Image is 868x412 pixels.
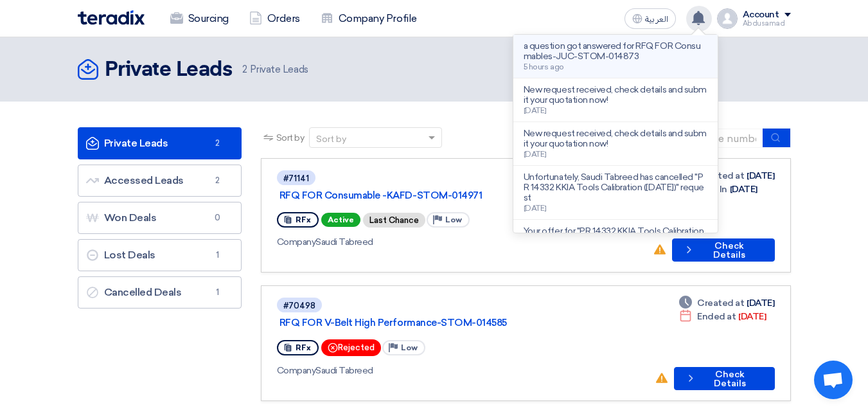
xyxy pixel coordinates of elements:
[814,361,853,399] a: Open chat
[524,226,707,247] p: Your offer for "PR 14332 KKIA Tools Calibration ([DATE])" request has been seen by the buyer
[524,85,707,105] p: New request received, check details and submit your quotation now!
[279,190,601,201] a: RFQ FOR Consumable -KAFD-STOM-014971
[78,202,242,234] a: Won Deals0
[321,339,381,356] div: Rejected
[672,238,774,262] button: Check Details
[276,131,305,145] span: Sort by
[363,213,425,228] div: Last Chance
[277,235,643,249] div: Saudi Tabreed
[679,169,774,183] div: [DATE]
[316,132,346,146] div: Sort by
[210,249,226,262] span: 1
[743,20,791,27] div: Abdusamad
[401,343,418,352] span: Low
[78,10,145,25] img: Teradix logo
[717,8,738,29] img: profile_test.png
[210,137,226,150] span: 2
[524,129,707,149] p: New request received, check details and submit your quotation now!
[674,367,775,390] button: Check Details
[210,286,226,299] span: 1
[210,174,226,187] span: 2
[160,4,239,33] a: Sourcing
[524,106,547,115] span: [DATE]
[445,215,462,224] span: Low
[78,127,242,159] a: Private Leads2
[277,365,316,376] span: Company
[78,165,242,197] a: Accessed Leads2
[239,4,310,33] a: Orders
[105,57,233,83] h2: Private Leads
[679,183,757,196] div: [DATE]
[524,41,707,62] p: a question got answered for RFQ FOR Consumables-JUC-STOM-014873
[242,62,308,77] span: Private Leads
[679,310,766,323] div: [DATE]
[296,215,311,224] span: RFx
[697,310,736,323] span: Ended at
[743,10,779,21] div: Account
[645,15,668,24] span: العربية
[679,296,774,310] div: [DATE]
[277,364,644,377] div: Saudi Tabreed
[524,62,564,71] span: 5 hours ago
[279,317,601,328] a: RFQ FOR V-Belt High Performance-STOM-014585
[697,296,744,310] span: Created at
[283,301,315,310] div: #70498
[283,174,309,183] div: #71141
[697,169,744,183] span: Created at
[524,150,547,159] span: [DATE]
[697,183,727,196] span: Ends In
[78,276,242,309] a: Cancelled Deals1
[242,64,247,75] span: 2
[296,343,311,352] span: RFx
[277,237,316,247] span: Company
[310,4,427,33] a: Company Profile
[78,239,242,271] a: Lost Deals1
[210,211,226,224] span: 0
[524,172,707,203] p: Unfortunately, Saudi Tabreed has cancelled "PR 14332 KKIA Tools Calibration ([DATE])" request
[624,8,676,29] button: العربية
[321,213,360,227] span: Active
[524,204,547,213] span: [DATE]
